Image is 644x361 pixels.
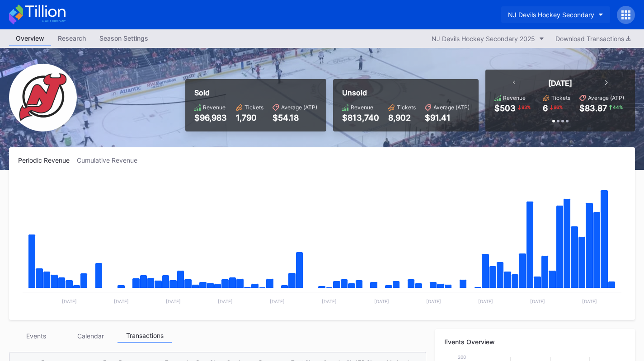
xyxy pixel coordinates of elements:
[426,299,441,304] text: [DATE]
[588,94,624,101] div: Average (ATP)
[388,113,416,122] div: 8,902
[93,32,155,45] div: Season Settings
[9,329,63,343] div: Events
[374,299,389,304] text: [DATE]
[342,88,470,97] div: Unsold
[458,354,466,360] text: 200
[62,299,77,304] text: [DATE]
[322,299,337,304] text: [DATE]
[444,338,626,346] div: Events Overview
[508,11,594,19] div: NJ Devils Hockey Secondary
[270,299,285,304] text: [DATE]
[427,33,549,45] button: NJ Devils Hockey Secondary 2025
[18,175,626,311] svg: Chart title
[351,104,373,111] div: Revenue
[63,329,118,343] div: Calendar
[582,299,597,304] text: [DATE]
[494,103,516,113] div: $503
[236,113,263,122] div: 1,790
[543,103,548,113] div: 6
[203,104,226,111] div: Revenue
[166,299,181,304] text: [DATE]
[612,103,624,111] div: 44 %
[51,32,93,46] a: Research
[425,113,470,122] div: $91.41
[9,64,77,131] img: NJ_Devils_Hockey_Secondary.png
[93,32,155,46] a: Season Settings
[118,329,172,343] div: Transactions
[51,32,93,45] div: Research
[114,299,129,304] text: [DATE]
[194,113,227,122] div: $96,983
[503,94,526,101] div: Revenue
[555,35,630,42] div: Download Transactions
[530,299,545,304] text: [DATE]
[342,113,379,122] div: $813,740
[521,103,531,111] div: 93 %
[194,88,317,97] div: Sold
[551,33,635,45] button: Download Transactions
[432,35,535,42] div: NJ Devils Hockey Secondary 2025
[77,156,145,164] div: Cumulative Revenue
[551,94,570,101] div: Tickets
[397,104,416,111] div: Tickets
[478,299,493,304] text: [DATE]
[553,103,564,111] div: 96 %
[244,104,263,111] div: Tickets
[273,113,317,122] div: $54.18
[501,6,610,23] button: NJ Devils Hockey Secondary
[9,32,51,46] a: Overview
[579,103,607,113] div: $83.87
[433,104,470,111] div: Average (ATP)
[281,104,317,111] div: Average (ATP)
[218,299,233,304] text: [DATE]
[18,156,77,164] div: Periodic Revenue
[548,79,572,88] div: [DATE]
